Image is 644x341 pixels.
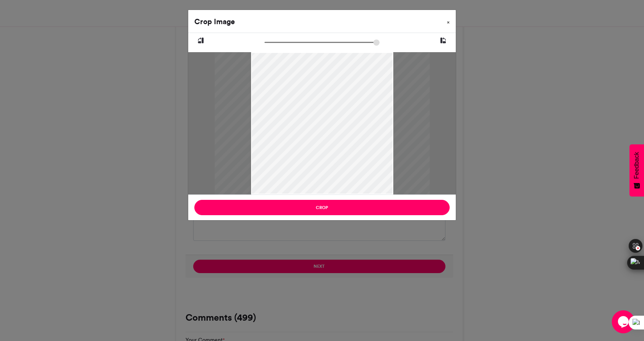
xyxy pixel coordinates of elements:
[629,144,644,196] button: Feedback - Show survey
[633,152,640,179] span: Feedback
[447,20,450,25] span: ×
[194,16,235,27] h4: Crop Image
[194,200,450,215] button: Crop
[441,10,456,31] button: Close
[612,310,636,333] iframe: chat widget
